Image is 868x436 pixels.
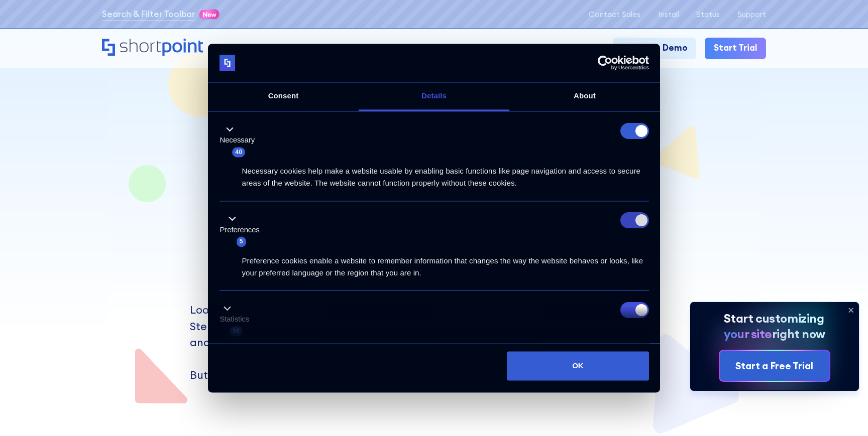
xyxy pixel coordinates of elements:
[220,314,250,326] label: Statistics
[366,42,407,55] div: Company
[280,42,345,55] div: Why ShortPoint
[225,42,258,55] div: Product
[220,247,649,279] div: Preference cookies enable a website to remember information that changes the way the website beha...
[613,38,697,59] a: Schedule Demo
[102,8,195,21] a: Search & Filter Toolbar
[495,42,523,55] div: Pricing
[484,38,534,59] a: Pricing
[705,38,766,59] a: Start Trial
[507,352,648,381] button: OK
[102,39,203,58] a: Home
[658,10,679,19] a: Install
[220,123,261,158] button: Necessary (40)
[696,10,720,19] a: Status
[174,191,695,267] h1: How to Make a Look Like a Website
[356,38,418,59] a: Company
[429,42,474,55] div: Resources
[237,237,246,247] span: 5
[220,213,266,248] button: Preferences (5)
[418,38,484,59] a: Resources
[359,83,509,111] a: Details
[220,302,256,337] button: Statistics (16)
[220,337,649,369] div: Statistic cookies help website owners to understand how visitors interact with websites by collec...
[220,55,236,71] img: logo
[737,10,766,19] a: Support
[735,358,813,373] div: Start a Free Trial
[818,388,868,436] iframe: Chat Widget
[561,55,649,70] a: Usercentrics Cookiebot - opens in a new window
[190,302,678,383] p: Looking for the best way to revamp your intranet's design? You've come to the right place! Step-b...
[220,135,255,147] label: Necessary
[230,326,243,336] span: 16
[589,10,640,19] a: Contact Sales
[720,351,829,381] a: Start a Free Trial
[509,83,660,111] a: About
[220,224,260,236] label: Preferences
[220,158,649,190] div: Necessary cookies help make a website usable by enabling basic functions like page navigation and...
[232,147,245,157] span: 40
[269,38,356,59] a: Why ShortPoint
[208,83,359,111] a: Consent
[214,38,269,59] a: Product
